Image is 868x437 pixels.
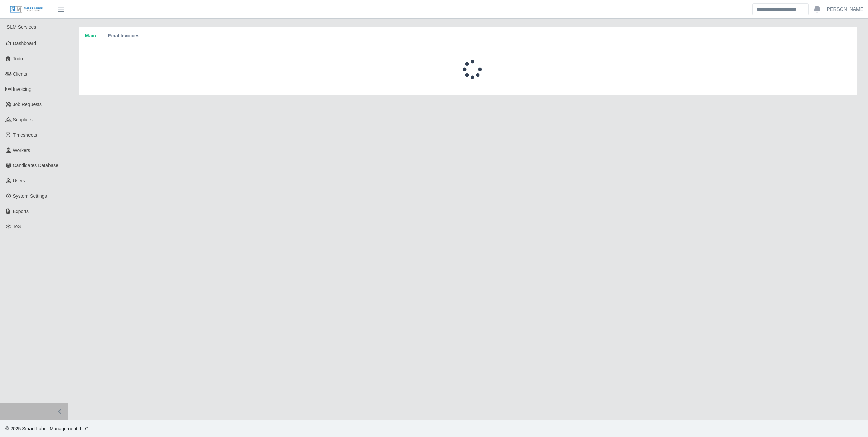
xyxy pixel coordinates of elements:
[7,24,36,30] span: SLM Services
[13,163,59,168] span: Candidates Database
[13,132,37,138] span: Timesheets
[13,224,21,229] span: ToS
[13,56,23,61] span: Todo
[13,117,33,122] span: Suppliers
[752,3,809,15] input: Search
[13,178,25,183] span: Users
[13,41,36,46] span: Dashboard
[13,102,42,107] span: Job Requests
[13,71,27,77] span: Clients
[9,6,43,13] img: SLM Logo
[13,208,29,214] span: Exports
[13,193,47,199] span: System Settings
[13,86,32,92] span: Invoicing
[13,147,31,153] span: Workers
[79,27,102,45] button: Main
[5,426,88,431] span: © 2025 Smart Labor Management, LLC
[102,27,146,45] button: Final Invoices
[826,6,865,13] a: [PERSON_NAME]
